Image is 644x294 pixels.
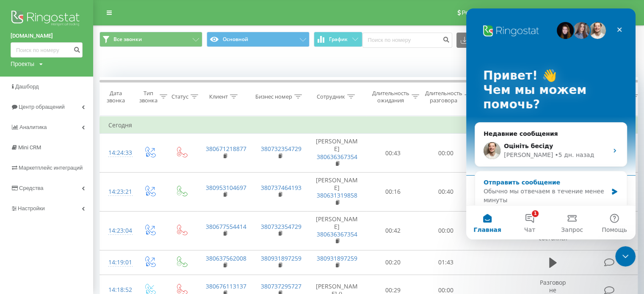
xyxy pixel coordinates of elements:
[11,42,83,58] input: Поиск по номеру
[206,223,246,231] a: 380677554414
[108,254,125,271] div: 14:19:01
[317,93,345,100] div: Сотрудник
[456,33,502,48] button: Экспорт
[19,104,65,110] span: Центр обращений
[317,230,357,238] a: 380636367354
[420,250,473,275] td: 01:43
[108,223,125,239] div: 14:23:04
[367,134,420,173] td: 00:43
[462,9,531,16] span: Реферальная программа
[19,165,83,171] span: Маркетплейс интеграций
[615,246,636,267] iframe: Intercom live chat
[100,117,642,134] td: Сегодня
[372,90,409,104] div: Длительность ожидания
[18,205,45,212] span: Настройки
[367,173,420,212] td: 00:16
[171,93,188,100] div: Статус
[261,145,301,153] a: 380732354729
[100,90,131,104] div: Дата звонка
[18,144,41,151] span: Mini CRM
[11,32,83,40] a: [DOMAIN_NAME]
[314,32,362,47] button: График
[367,250,420,275] td: 00:20
[307,134,367,173] td: [PERSON_NAME]
[11,8,83,30] img: Ringostat logo
[206,184,246,192] a: 380953104697
[367,211,420,250] td: 00:42
[329,36,348,42] span: График
[261,223,301,231] a: 380732354729
[317,153,357,161] a: 380636367354
[207,32,310,47] button: Основной
[11,60,34,68] div: Проекты
[317,254,357,262] a: 380931897259
[307,211,367,250] td: [PERSON_NAME]
[19,185,44,191] span: Средства
[307,173,367,212] td: [PERSON_NAME]
[255,93,292,100] div: Бизнес номер
[420,134,473,173] td: 00:00
[261,184,301,192] a: 380737464193
[206,145,246,153] a: 380671218877
[466,8,636,239] iframe: Intercom live chat
[420,211,473,250] td: 00:00
[100,32,202,47] button: Все звонки
[209,93,228,100] div: Клиент
[317,191,357,199] a: 380631319858
[108,145,125,161] div: 14:24:33
[19,124,47,130] span: Аналитика
[420,173,473,212] td: 00:40
[15,83,39,90] span: Дашборд
[206,254,246,262] a: 380637562008
[108,184,125,200] div: 14:23:21
[261,254,301,262] a: 380931897259
[425,90,462,104] div: Длительность разговора
[139,90,158,104] div: Тип звонка
[261,282,301,290] a: 380737295727
[113,36,142,43] span: Все звонки
[206,282,246,290] a: 380676113137
[362,33,452,48] input: Поиск по номеру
